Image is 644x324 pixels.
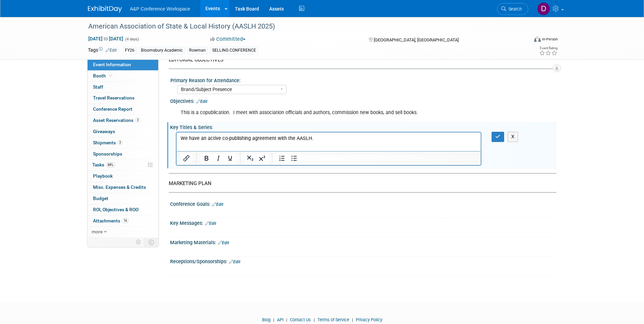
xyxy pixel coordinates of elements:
[356,317,382,322] a: Privacy Policy
[170,96,556,105] div: Objectives:
[139,47,185,54] div: Bloomsbury Academic
[93,184,146,190] span: Misc. Expenses & Credits
[170,122,556,131] div: Key Titles & Series:
[93,140,123,145] span: Shipments
[88,6,122,13] img: ExhibitDay
[169,56,551,64] div: EDITORIAL OBJECTIVES
[176,106,482,120] div: This is a copublication. I meet with association officials and authors, commission new books, and...
[170,218,556,227] div: Key Messages:
[88,36,124,42] span: [DATE] [DATE]
[88,149,158,160] a: Sponsorships
[213,154,224,163] button: Italic
[508,132,518,142] button: X
[170,237,556,246] div: Marketing Materials:
[170,199,556,208] div: Conference Goals:
[290,317,311,322] a: Contact Us
[88,104,158,115] a: Conference Report
[122,218,129,223] span: 16
[488,35,558,46] div: Event Format
[262,317,271,322] a: Blog
[208,36,248,43] button: Committed
[93,218,129,223] span: Attachments
[284,317,289,322] span: |
[224,154,236,163] button: Underline
[170,256,556,265] div: Receptions/Sponsorships:
[93,73,114,78] span: Booth
[93,196,108,201] span: Budget
[125,37,139,41] span: (4 days)
[88,138,158,148] a: Shipments3
[317,317,349,322] a: Terms of Service
[88,182,158,193] a: Misc. Expenses & Credits
[277,317,283,322] a: API
[88,193,158,204] a: Budget
[93,151,122,157] span: Sponsorships
[109,74,112,77] i: Booth reservation complete
[93,207,139,212] span: ROI, Objectives & ROO
[88,82,158,93] a: Staff
[92,162,115,167] span: Tasks
[205,221,216,226] a: Edit
[534,36,541,42] img: Format-Inperson.png
[350,317,355,322] span: |
[130,6,190,12] span: A&P Conference Workspace
[88,204,158,215] a: ROI, Objectives & ROO
[93,173,113,179] span: Playbook
[196,99,207,104] a: Edit
[201,154,212,163] button: Bold
[123,47,136,54] div: FY26
[229,259,240,264] a: Edit
[88,59,158,70] a: Event Information
[144,238,158,247] td: Toggle Event Tabs
[93,118,140,123] span: Asset Reservations
[374,37,459,42] span: [GEOGRAPHIC_DATA], [GEOGRAPHIC_DATA]
[272,317,276,322] span: |
[88,93,158,104] a: Travel Reservations
[276,154,288,163] button: Numbered list
[177,132,481,151] iframe: Rich Text Area
[92,229,103,234] span: more
[103,36,109,41] span: to
[135,118,140,123] span: 3
[93,106,132,112] span: Conference Report
[210,47,258,54] div: SELLING CONFERENCE
[93,129,115,134] span: Giveaways
[218,240,229,245] a: Edit
[288,154,300,163] button: Bullet list
[86,20,518,33] div: American Association of State & Local History (AASLH 2025)
[93,84,103,90] span: Staff
[133,238,145,247] td: Personalize Event Tab Strip
[88,115,158,126] a: Asset Reservations3
[244,154,256,163] button: Subscript
[117,140,123,145] span: 3
[93,62,131,67] span: Event Information
[88,227,158,237] a: more
[106,162,115,167] span: 84%
[88,126,158,137] a: Giveaways
[212,202,223,207] a: Edit
[88,71,158,82] a: Booth
[169,180,551,187] div: MARKETING PLAN
[187,47,208,54] div: Rowman
[88,47,117,54] td: Tags
[537,2,550,15] img: Debbie Gershenowitz
[93,95,134,101] span: Travel Reservations
[539,47,557,50] div: Event Rating
[312,317,316,322] span: |
[88,171,158,182] a: Playbook
[181,154,192,163] button: Insert/edit link
[106,48,117,53] a: Edit
[506,6,522,12] span: Search
[256,154,268,163] button: Superscript
[497,3,528,15] a: Search
[88,216,158,227] a: Attachments16
[170,75,553,84] div: Primary Reason for Attendance:
[88,160,158,170] a: Tasks84%
[542,37,558,42] div: In-Person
